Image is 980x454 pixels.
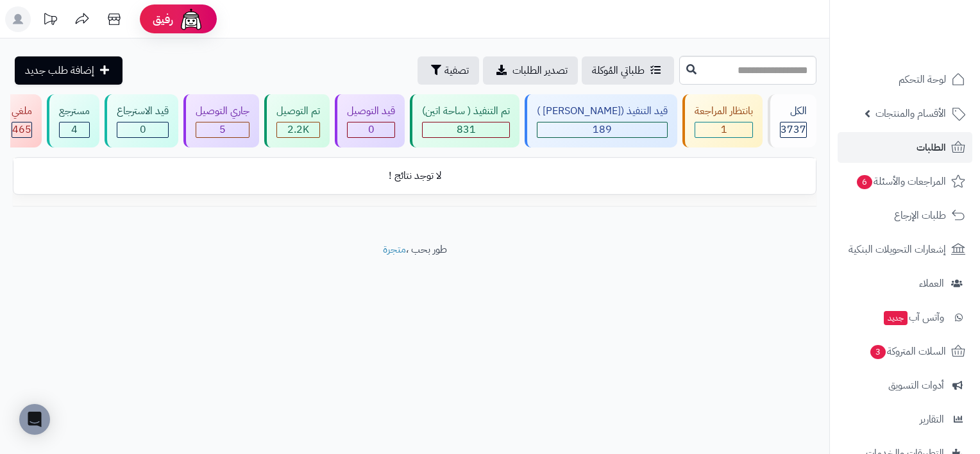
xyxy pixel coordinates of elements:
div: قيد الاسترجاع [117,104,169,119]
span: 0 [140,122,146,137]
a: إضافة طلب جديد [15,56,122,85]
span: 831 [457,122,476,137]
span: لوحة التحكم [899,71,946,88]
div: تم التوصيل [276,104,320,119]
div: 0 [348,122,394,137]
span: تصفية [444,63,469,78]
div: 1 [695,122,752,137]
div: جاري التوصيل [196,104,249,119]
span: 0 [368,122,375,137]
a: وآتس آبجديد [838,302,972,333]
div: 189 [537,122,667,137]
span: 2.2K [287,122,309,137]
span: طلباتي المُوكلة [592,63,645,78]
a: متجرة [383,242,406,257]
a: إشعارات التحويلات البنكية [838,234,972,265]
span: العملاء [919,274,944,292]
span: طلبات الإرجاع [894,206,946,224]
img: logo-2.png [893,33,968,60]
div: 4 [60,122,89,137]
div: ملغي [12,104,32,119]
span: 189 [593,122,612,137]
span: أدوات التسويق [888,376,944,394]
a: طلباتي المُوكلة [582,56,674,85]
div: بانتظار المراجعة [695,104,753,119]
div: تم التنفيذ ( ساحة اتين) [422,104,510,119]
div: 831 [423,122,509,137]
a: قيد التوصيل 0 [332,94,407,147]
td: لا توجد نتائج ! [13,158,816,194]
div: قيد التنفيذ ([PERSON_NAME] ) [537,104,668,119]
span: جديد [884,311,908,325]
span: 5 [219,122,226,137]
a: تم التنفيذ ( ساحة اتين) 831 [407,94,522,147]
div: الكل [780,104,807,119]
a: قيد التنفيذ ([PERSON_NAME] ) 189 [522,94,680,147]
span: الطلبات [917,139,946,156]
div: 0 [117,122,168,137]
span: 3 [870,345,886,359]
div: 2242 [277,122,319,137]
a: مسترجع 4 [44,94,102,147]
span: تصدير الطلبات [512,63,568,78]
a: أدوات التسويق [838,370,972,401]
a: بانتظار المراجعة 1 [680,94,765,147]
span: إضافة طلب جديد [25,63,94,78]
a: تصدير الطلبات [483,56,578,85]
a: التقارير [838,404,972,435]
a: الطلبات [838,132,972,163]
span: 3737 [781,122,806,137]
a: العملاء [838,268,972,299]
span: رفيق [153,12,173,27]
a: طلبات الإرجاع [838,200,972,231]
button: تصفية [418,56,479,85]
a: قيد الاسترجاع 0 [102,94,181,147]
img: ai-face.png [178,6,204,32]
a: تم التوصيل 2.2K [262,94,332,147]
a: السلات المتروكة3 [838,336,972,367]
div: 5 [196,122,249,137]
span: 6 [857,175,872,189]
div: مسترجع [59,104,90,119]
span: السلات المتروكة [869,342,946,360]
a: لوحة التحكم [838,64,972,95]
div: قيد التوصيل [347,104,395,119]
a: تحديثات المنصة [34,6,66,35]
a: المراجعات والأسئلة6 [838,166,972,197]
a: جاري التوصيل 5 [181,94,262,147]
div: 465 [12,122,31,137]
span: إشعارات التحويلات البنكية [849,240,946,258]
span: وآتس آب [883,308,944,326]
span: 4 [71,122,78,137]
a: الكل3737 [765,94,819,147]
div: Open Intercom Messenger [19,404,50,435]
span: الأقسام والمنتجات [875,105,946,122]
span: 465 [12,122,31,137]
span: 1 [721,122,727,137]
span: التقارير [920,410,944,428]
span: المراجعات والأسئلة [856,172,946,190]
